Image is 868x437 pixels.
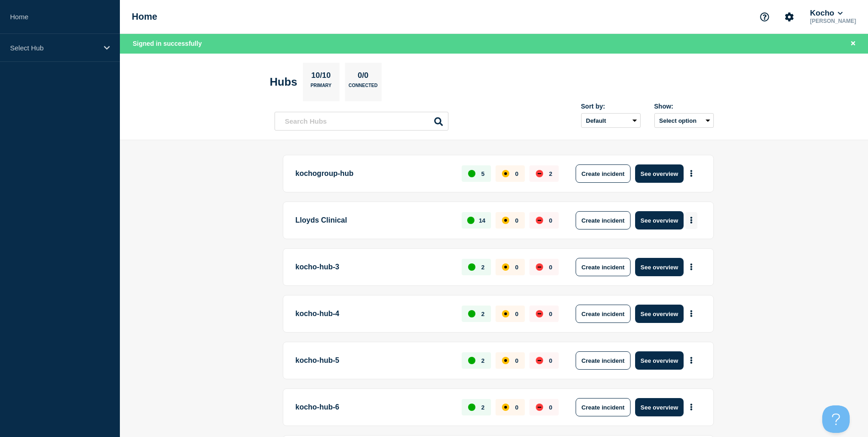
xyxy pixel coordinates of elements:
p: 2 [549,170,552,177]
button: More actions [685,259,697,276]
p: Select Hub [10,44,98,52]
p: kocho-hub-4 [296,305,452,323]
p: kocho-hub-6 [296,398,452,416]
p: 0 [515,264,518,271]
div: Show: [654,103,714,110]
p: kocho-hub-5 [296,351,452,370]
p: 2 [481,311,485,317]
p: 0 [549,404,552,411]
button: Support [755,7,774,27]
button: More actions [685,306,697,322]
p: kocho-hub-3 [296,258,452,276]
p: 0 [515,311,518,317]
p: 0 [515,404,518,411]
button: See overview [635,258,684,276]
p: 2 [481,357,485,364]
button: Create incident [576,164,631,183]
div: up [467,217,474,224]
button: Select option [654,113,714,128]
button: Create incident [576,211,631,229]
div: up [468,357,475,364]
select: Sort by [581,113,641,128]
p: 2 [481,404,485,411]
button: Account settings [780,7,799,27]
span: Signed in successfully [133,40,202,47]
div: down [536,310,543,317]
div: up [468,263,475,271]
button: See overview [635,398,684,416]
div: down [536,404,543,411]
p: 0 [549,357,552,364]
div: up [468,404,475,411]
p: 0 [549,264,552,271]
button: Create incident [576,258,631,276]
p: Lloyds Clinical [296,211,452,229]
div: Sort by: [581,103,641,110]
button: More actions [685,399,697,416]
button: Create incident [576,305,631,323]
p: 0 [549,217,552,224]
button: See overview [635,211,684,229]
button: Close banner [847,38,859,49]
div: affected [502,404,509,411]
p: [PERSON_NAME] [808,18,858,24]
p: kochogroup-hub [296,164,452,183]
p: Connected [349,83,377,93]
h1: Home [132,11,157,22]
p: 0 [549,311,552,317]
div: affected [502,217,509,224]
div: affected [502,170,509,177]
div: down [536,170,543,177]
p: 2 [481,264,485,271]
button: Create incident [576,398,631,416]
div: affected [502,263,509,271]
h2: Hubs [270,76,297,88]
input: Search Hubs [275,112,448,131]
button: More actions [685,165,697,182]
iframe: Help Scout Beacon - Open [822,405,850,433]
div: affected [502,357,509,364]
p: 0 [515,217,518,224]
p: 0/0 [354,71,372,83]
button: Create incident [576,351,631,370]
div: affected [502,310,509,317]
div: up [468,170,475,177]
button: More actions [685,352,697,369]
div: up [468,310,475,317]
button: Kocho [808,9,844,18]
p: 0 [515,170,518,177]
p: Primary [311,83,332,93]
div: down [536,263,543,271]
button: See overview [635,164,684,183]
button: See overview [635,305,684,323]
p: 14 [479,217,485,224]
p: 5 [481,170,485,177]
p: 0 [515,357,518,364]
button: See overview [635,351,684,370]
button: More actions [685,212,697,229]
p: 10/10 [308,71,334,83]
div: down [536,217,543,224]
div: down [536,357,543,364]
